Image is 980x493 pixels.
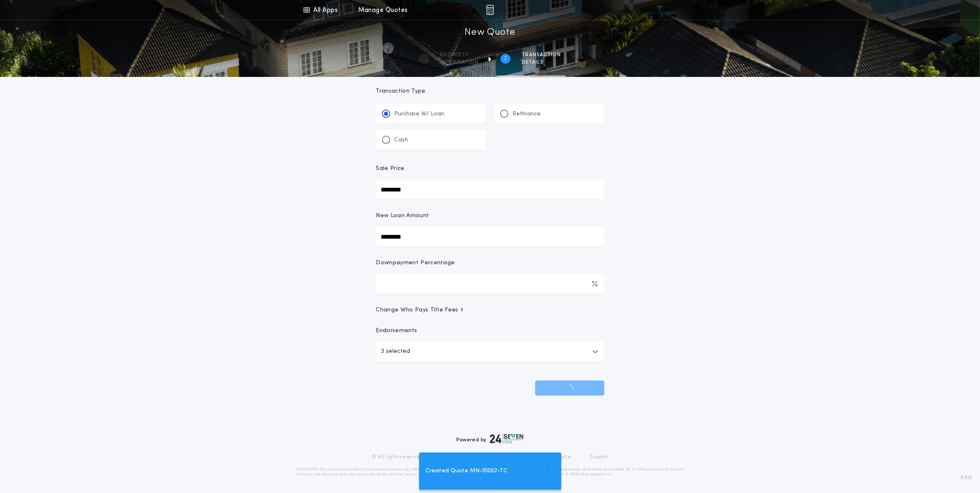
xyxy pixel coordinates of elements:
[376,87,604,96] p: Transaction Type
[376,212,429,220] p: New Loan Amount
[376,179,604,199] input: Sale Price
[395,136,408,144] p: Cash
[441,59,479,66] span: information
[457,434,524,444] div: Powered by
[381,347,410,357] p: 3 selected
[426,467,508,476] span: Created Quote MN-10002-TC
[465,26,515,39] h1: New Quote
[376,306,465,314] span: Change Who Pays Title Fees
[644,6,675,14] img: vs-icon
[376,259,455,267] p: Downpayment Percentage
[376,306,604,314] button: Change Who Pays Title Fees
[522,59,561,66] span: details
[441,52,479,58] span: Property
[504,55,507,62] h2: 2
[513,110,541,118] p: Refinance
[486,5,494,15] img: img
[522,52,561,58] span: Transaction
[376,165,405,173] p: Sale Price
[376,342,604,361] button: 3 selected
[376,327,604,335] p: Endorsements
[376,274,604,294] input: Downpayment Percentage
[490,434,524,444] img: logo
[395,110,445,118] p: Purchase W/ Loan
[376,227,604,247] input: New Loan Amount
